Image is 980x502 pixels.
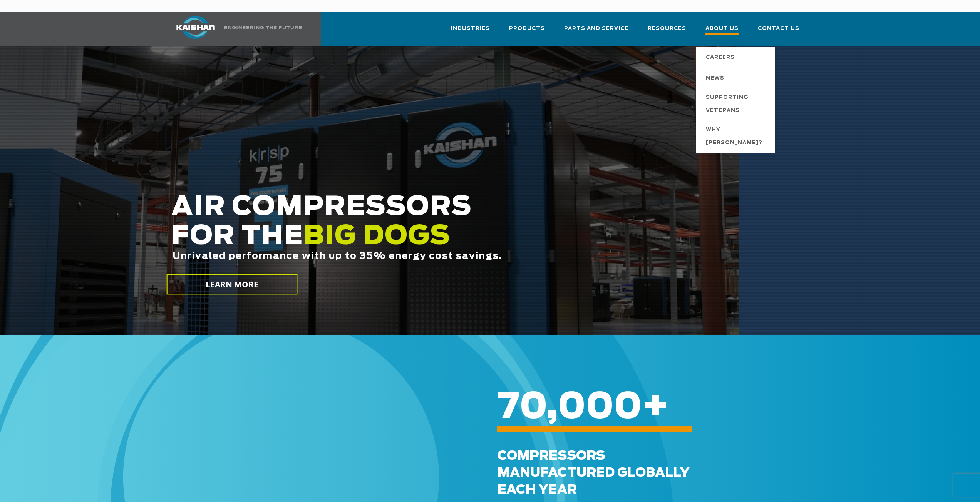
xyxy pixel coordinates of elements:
[509,24,545,33] span: Products
[698,47,775,67] a: Careers
[758,18,799,45] a: Contact Us
[173,252,502,261] span: Unrivaled performance with up to 35% energy cost savings.
[706,72,724,85] span: News
[498,402,941,412] h6: +
[698,120,775,153] a: Why [PERSON_NAME]?
[705,24,739,35] span: About Us
[648,24,686,33] span: Resources
[698,67,775,88] a: News
[167,16,224,39] img: kaishan logo
[451,18,490,45] a: Industries
[706,91,767,117] span: Supporting Veterans
[698,88,775,120] a: Supporting Veterans
[171,193,701,285] h2: AIR COMPRESSORS FOR THE
[758,24,799,33] span: Contact Us
[303,223,451,250] span: BIG DOGS
[498,390,642,425] span: 70,000
[498,447,968,498] div: Compressors Manufactured GLOBALLY each Year
[648,18,686,45] a: Resources
[705,18,739,46] a: About Us
[166,274,297,295] a: LEARN MORE
[706,123,767,150] span: Why [PERSON_NAME]?
[205,279,258,290] span: LEARN MORE
[509,18,545,45] a: Products
[564,24,628,33] span: Parts and Service
[706,51,735,64] span: Careers
[167,12,303,46] a: Kaishan USA
[451,24,490,33] span: Industries
[224,26,302,29] img: Engineering the future
[564,18,628,45] a: Parts and Service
